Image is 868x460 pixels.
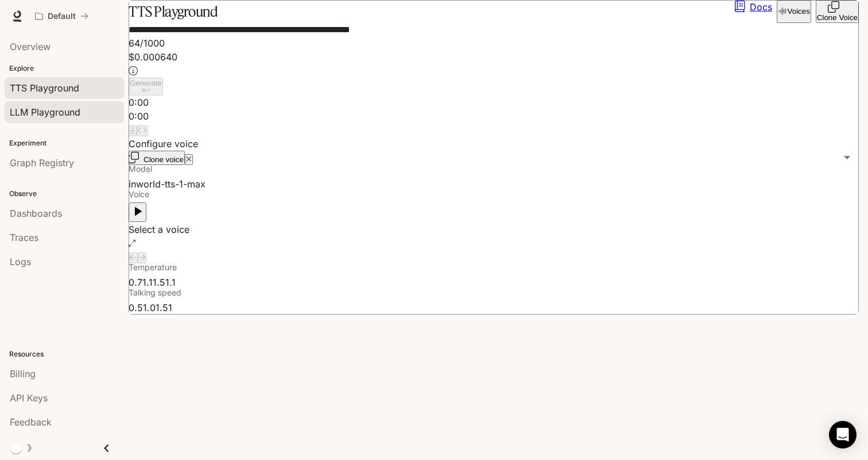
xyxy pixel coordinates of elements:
p: Select a voice [129,223,859,236]
button: Clone voice [129,151,185,165]
span: 0:00 [129,110,149,122]
span: 0.7 [129,277,142,288]
span: 1 [168,302,172,313]
p: Temperature [129,263,177,271]
button: All workspaces [30,5,94,28]
p: $ 0.000640 [129,50,859,64]
span: 0.5 [129,302,143,313]
span: 1.1 [165,277,176,288]
span: 1.5 [156,302,168,313]
div: inworld-tts-1-max [129,177,859,191]
p: Model [129,165,152,173]
p: Default [48,11,76,21]
span: 0:00 [129,97,149,108]
p: Talking speed [129,289,181,297]
button: Inspect [137,125,148,136]
button: Generate⌘⏎ [129,78,163,95]
p: Voice [129,190,149,198]
span: 1.5 [153,277,165,288]
div: Open Intercom Messenger [829,421,857,448]
a: Docs [737,1,772,13]
span: 1.0 [143,302,156,313]
span: 1.1 [142,277,153,288]
p: ⌘⏎ [130,87,162,94]
p: Configure voice [129,137,859,151]
p: 64 / 1000 [129,36,859,50]
button: Download audio [129,125,137,136]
